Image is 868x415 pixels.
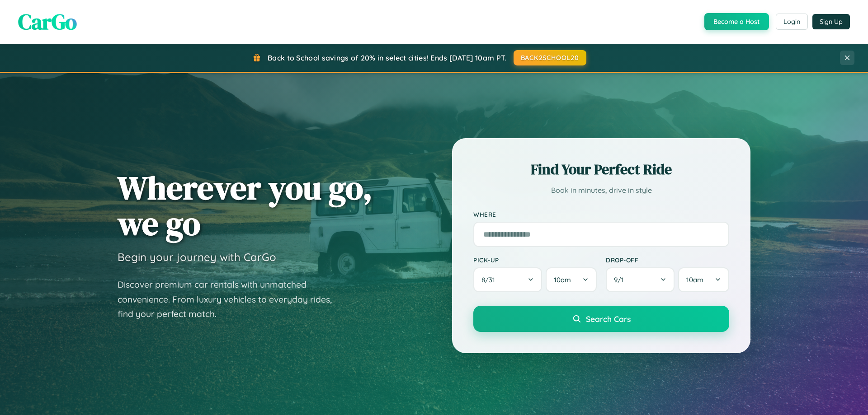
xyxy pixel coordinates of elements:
button: Sign Up [812,14,850,29]
span: 10am [686,275,703,284]
button: 9/1 [606,267,675,292]
span: 10am [554,275,571,284]
button: 10am [546,267,597,292]
button: Become a Host [704,13,769,30]
label: Drop-off [606,256,729,264]
button: 8/31 [473,267,542,292]
p: Discover premium car rentals with unmatched convenience. From luxury vehicles to everyday rides, ... [118,277,344,322]
span: Back to School savings of 20% in select cities! Ends [DATE] 10am PT. [268,53,506,62]
button: 10am [678,267,729,292]
span: 8 / 31 [481,275,500,284]
span: Search Cars [586,314,631,324]
h2: Find Your Perfect Ride [473,159,729,179]
label: Where [473,210,729,218]
button: Login [776,14,808,30]
h1: Wherever you go, we go [118,170,373,241]
span: 9 / 1 [614,275,628,284]
button: BACK2SCHOOL20 [514,50,586,65]
h3: Begin your journey with CarGo [118,250,276,264]
span: CarGo [18,7,77,37]
label: Pick-up [473,256,597,264]
p: Book in minutes, drive in style [473,184,729,197]
button: Search Cars [473,306,729,332]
